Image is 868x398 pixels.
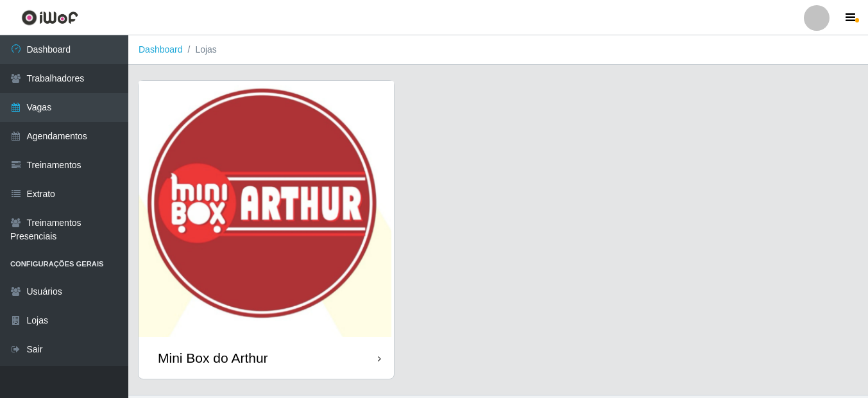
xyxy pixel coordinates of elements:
[139,81,394,379] a: Mini Box do Arthur
[183,43,217,56] li: Lojas
[128,35,868,65] nav: breadcrumb
[139,81,394,337] img: cardImg
[158,350,268,366] div: Mini Box do Arthur
[139,44,183,55] a: Dashboard
[21,10,78,26] img: CoreUI Logo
